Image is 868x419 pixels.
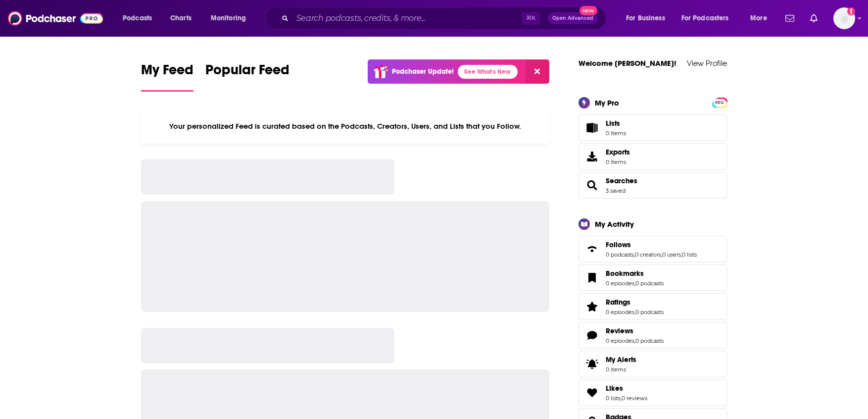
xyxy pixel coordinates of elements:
[141,61,193,84] span: My Feed
[205,61,289,92] a: Popular Feed
[833,7,855,29] button: Show profile menu
[781,10,798,27] a: Show notifications dropdown
[522,12,540,25] span: ⌘ K
[675,10,743,26] button: open menu
[619,10,677,26] button: open menu
[548,12,598,24] button: Open AdvancedNew
[626,11,665,25] span: For Business
[606,119,620,128] span: Lists
[595,219,634,229] div: My Activity
[582,357,602,371] span: My Alerts
[714,98,725,105] a: PRO
[606,395,621,402] a: 0 lists
[682,251,697,258] a: 0 lists
[750,11,767,25] span: More
[606,384,623,393] span: Likes
[634,251,635,258] span: ,
[292,10,522,26] input: Search podcasts, credits, & more...
[634,280,635,287] span: ,
[681,11,729,25] span: For Podcasters
[606,148,630,157] span: Exports
[635,280,664,287] a: 0 podcasts
[606,326,633,335] span: Reviews
[806,10,821,27] a: Show notifications dropdown
[123,11,152,25] span: Podcasts
[833,7,855,29] img: User Profile
[579,322,727,349] span: Reviews
[606,298,664,307] a: Ratings
[579,264,727,291] span: Bookmarks
[116,10,165,26] button: open menu
[582,328,602,342] a: Reviews
[606,384,647,393] a: Likes
[579,236,727,262] span: Follows
[582,150,602,163] span: Exports
[606,240,631,249] span: Follows
[579,58,676,68] a: Welcome [PERSON_NAME]!
[622,395,647,402] a: 0 reviews
[606,176,637,185] a: Searches
[634,337,635,344] span: ,
[579,143,727,170] a: Exports
[582,386,602,400] a: Likes
[606,269,664,278] a: Bookmarks
[579,6,597,15] span: New
[606,355,636,364] span: My Alerts
[141,109,549,143] div: Your personalized Feed is curated based on the Podcasts, Creators, Users, and Lists that you Follow.
[606,298,630,307] span: Ratings
[606,240,697,249] a: Follows
[606,251,634,258] a: 0 podcasts
[621,395,622,402] span: ,
[833,7,855,29] span: Logged in as helenma123
[606,366,636,373] span: 0 items
[635,309,664,315] a: 0 podcasts
[606,119,626,128] span: Lists
[606,187,626,194] a: 3 saved
[606,309,634,315] a: 0 episodes
[458,65,518,79] a: See What's New
[661,251,662,258] span: ,
[634,309,635,315] span: ,
[606,280,634,287] a: 0 episodes
[606,269,644,278] span: Bookmarks
[635,337,664,344] a: 0 podcasts
[579,114,727,141] a: Lists
[579,172,727,199] span: Searches
[170,11,192,25] span: Charts
[606,326,664,335] a: Reviews
[582,271,602,285] a: Bookmarks
[579,379,727,406] span: Likes
[8,9,103,28] img: Podchaser - Follow, Share and Rate Podcasts
[606,130,626,137] span: 0 items
[662,251,681,258] a: 0 users
[141,61,193,92] a: My Feed
[606,337,634,344] a: 0 episodes
[606,158,630,165] span: 0 items
[275,7,616,30] div: Search podcasts, credits, & more...
[582,121,602,135] span: Lists
[205,61,289,84] span: Popular Feed
[687,58,727,68] a: View Profile
[579,351,727,377] a: My Alerts
[582,300,602,314] a: Ratings
[743,10,779,26] button: open menu
[552,16,593,21] span: Open Advanced
[582,178,602,192] a: Searches
[681,251,682,258] span: ,
[164,10,197,26] a: Charts
[582,242,602,256] a: Follows
[579,293,727,320] span: Ratings
[595,98,619,107] div: My Pro
[714,99,725,106] span: PRO
[392,67,454,76] p: Podchaser Update!
[204,10,259,26] button: open menu
[211,11,246,25] span: Monitoring
[847,7,855,15] svg: Add a profile image
[635,251,661,258] a: 0 creators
